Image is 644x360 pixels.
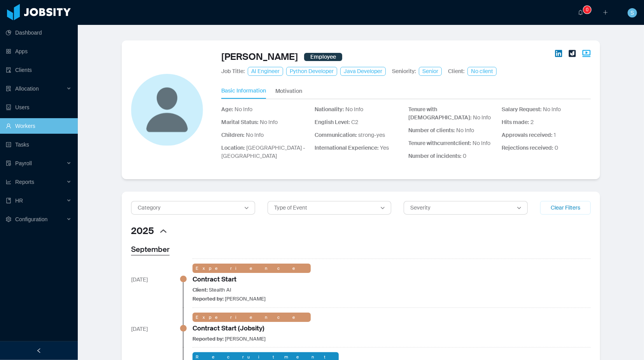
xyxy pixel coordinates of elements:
div: [PERSON_NAME] [192,295,266,303]
p: Yes [315,144,404,152]
button: 2025 [131,224,170,238]
div: Stealth AI [192,286,231,294]
h3: September [131,244,591,255]
strong: Tenure with [DEMOGRAPHIC_DATA]: [408,106,472,121]
div: Experience [192,264,311,273]
span: Severity [410,204,430,211]
strong: Rejections received: [502,144,554,151]
p: No Info [221,118,310,126]
strong: International Experience: [315,144,379,151]
p: 0 [408,152,497,160]
p: No Info [502,105,591,114]
span: Python Developer [286,67,337,76]
div: Contract Start (Jobsity) [192,323,264,334]
strong: Nationality: [315,106,345,113]
a: icon: appstoreApps [6,44,72,59]
div: [DATE] [131,274,174,284]
span: Type of Event [274,204,307,211]
p: Seniority: [392,67,416,75]
span: Allocation [15,86,39,92]
a: icon: userWorkers [6,118,72,134]
img: linkedin icon [555,50,562,57]
span: S [630,8,634,17]
i: icon: file-protect [6,161,11,166]
span: HR [15,197,23,204]
span: Employee [304,53,342,61]
p: 2 [502,118,591,126]
strong: Tenure with current client: [408,140,471,147]
a: icon: auditClients [6,62,72,78]
span: Payroll [15,160,32,166]
strong: Age: [221,106,233,113]
strong: Location: [221,144,245,151]
strong: Hits made: [502,119,530,126]
div: Experience [192,313,311,322]
div: [DATE] [131,323,174,333]
i: icon: book [6,198,11,203]
strong: English Level: [315,119,350,126]
strong: Salary Request: [502,106,542,113]
p: No Info [408,105,497,122]
span: Java Developer [340,67,386,76]
button: Basic Information [221,84,266,99]
a: icon: profileTasks [6,137,72,152]
i: icon: plus [603,10,608,15]
strong: Reported by: [192,336,224,342]
a: JTalent [569,50,576,64]
span: AI Engineer [248,67,283,76]
p: No Info [408,139,497,147]
sup: 0 [583,6,591,14]
strong: Reported by: [192,295,224,302]
a: icon: robotUsers [6,100,72,115]
p: 0 [502,144,591,152]
p: 1 [502,131,591,139]
a: icon: pie-chartDashboard [6,25,72,40]
img: jtalent icon [569,50,576,57]
span: Senior [419,67,442,76]
p: No Info [221,105,310,114]
p: C2 [315,118,404,126]
a: LinkedIn [555,50,562,64]
i: icon: bell [578,10,583,15]
strong: Approvals received: [502,131,553,138]
strong: Number of clients: [408,127,455,134]
strong: Marital Status: [221,119,259,126]
a: [PERSON_NAME] [221,50,298,64]
i: icon: setting [6,217,11,222]
img: Profile [131,74,203,146]
p: Job Title: [221,67,245,75]
p: strong-yes [315,131,404,139]
button: Clear Filters [540,201,591,215]
img: video icon [582,50,591,57]
span: Configuration [15,216,47,222]
a: Video [582,50,591,64]
button: Motivation [275,84,302,99]
div: [PERSON_NAME] [192,335,266,343]
strong: Communication: [315,131,357,138]
p: No Info [315,105,404,114]
p: [GEOGRAPHIC_DATA] - [GEOGRAPHIC_DATA] [221,144,310,160]
i: icon: line-chart [6,179,11,185]
p: No Info [408,126,497,135]
p: No Info [221,131,310,139]
div: Contract Start [192,274,236,285]
span: Category [138,204,161,211]
span: No client [467,67,497,76]
strong: Children: [221,131,245,138]
strong: Number of incidents: [408,152,462,159]
span: Reports [15,179,34,185]
p: Client: [448,67,464,75]
i: icon: solution [6,86,11,91]
strong: Client: [192,287,208,293]
span: 2025 [131,224,154,238]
